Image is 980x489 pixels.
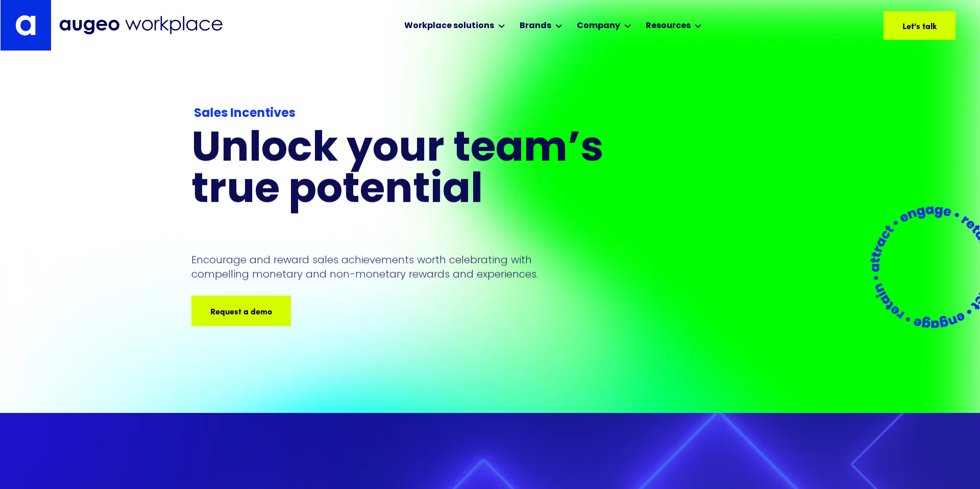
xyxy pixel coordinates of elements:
[577,20,620,32] div: Company
[520,20,551,32] div: Brands
[59,16,223,35] img: Augeo Workplace business unit full logo in mignight blue.
[404,20,494,32] div: Workplace solutions
[191,296,291,326] a: Request a demo
[646,20,691,32] div: Resources
[191,253,543,281] p: Encourage and reward sales achievements worth celebrating with compelling monetary and non-moneta...
[194,105,630,124] div: Sales Incentives
[884,11,955,40] a: Let's talk
[191,130,632,212] h1: Unlock your team’s true potential
[15,15,36,36] img: Augeo's "a" monogram decorative logo in white.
